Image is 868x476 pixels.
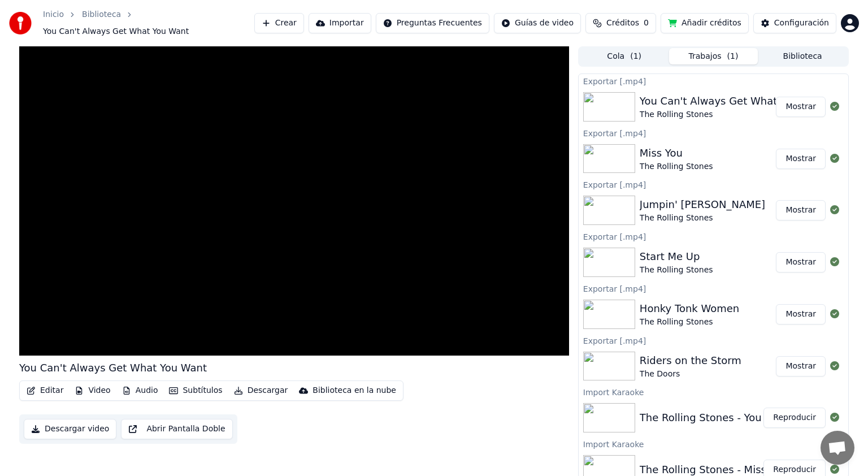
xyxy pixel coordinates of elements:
[82,9,121,20] a: Biblioteca
[640,249,713,265] div: Start Me Up
[313,385,396,396] div: Biblioteca en la nube
[579,230,848,243] div: Exportar [.mp4]
[758,48,847,64] button: Biblioteca
[43,9,64,20] a: Inicio
[43,26,189,37] span: You Can't Always Get What You Want
[585,13,656,33] button: Créditos0
[640,369,741,380] div: The Doors
[776,200,826,220] button: Mostrar
[640,109,827,120] div: The Rolling Stones
[579,178,848,191] div: Exportar [.mp4]
[22,383,68,399] button: Editar
[164,383,227,399] button: Subtítulos
[821,431,854,465] div: Chat abierto
[254,13,304,33] button: Crear
[376,13,489,33] button: Preguntas Frecuentes
[606,18,639,29] span: Créditos
[630,51,641,62] span: ( 1 )
[579,437,848,451] div: Import Karaoke
[19,360,207,376] div: You Can't Always Get What You Want
[776,356,826,377] button: Mostrar
[776,97,826,117] button: Mostrar
[640,213,765,224] div: The Rolling Stones
[776,252,826,272] button: Mostrar
[776,304,826,324] button: Mostrar
[24,419,116,439] button: Descargar video
[763,408,826,428] button: Reproducir
[753,13,836,33] button: Configuración
[118,383,163,399] button: Audio
[640,93,827,109] div: You Can't Always Get What You Want
[727,51,739,62] span: ( 1 )
[669,48,758,64] button: Trabajos
[661,13,749,33] button: Añadir créditos
[644,18,649,29] span: 0
[776,149,826,169] button: Mostrar
[579,126,848,140] div: Exportar [.mp4]
[309,13,371,33] button: Importar
[121,419,232,439] button: Abrir Pantalla Doble
[494,13,581,33] button: Guías de video
[43,9,254,37] nav: breadcrumb
[640,301,739,317] div: Honky Tonk Women
[9,12,32,34] img: youka
[640,265,713,276] div: The Rolling Stones
[640,317,739,328] div: The Rolling Stones
[580,48,669,64] button: Cola
[579,74,848,88] div: Exportar [.mp4]
[579,334,848,347] div: Exportar [.mp4]
[774,18,829,29] div: Configuración
[640,353,741,369] div: Riders on the Storm
[70,383,115,399] button: Video
[579,385,848,399] div: Import Karaoke
[640,145,713,161] div: Miss You
[640,197,765,213] div: Jumpin' [PERSON_NAME]
[640,161,713,172] div: The Rolling Stones
[229,383,293,399] button: Descargar
[579,282,848,295] div: Exportar [.mp4]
